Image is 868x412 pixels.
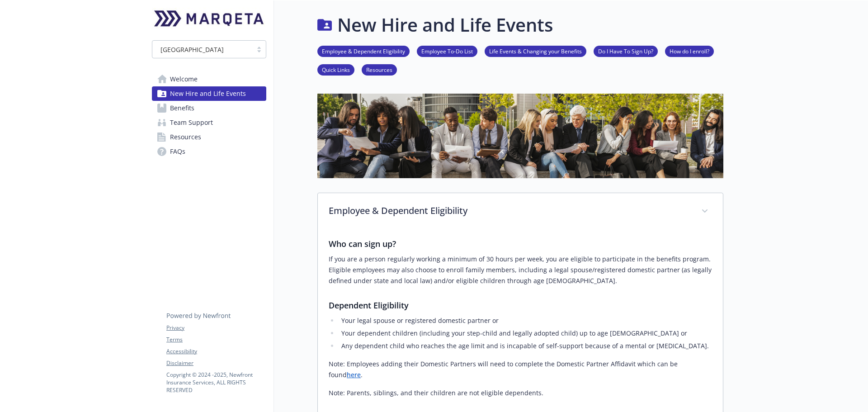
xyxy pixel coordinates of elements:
[339,328,712,339] li: Your dependent children (including your step-child and legally adopted child) up to age [DEMOGRAP...
[166,324,266,332] a: Privacy
[170,115,213,130] span: Team Support
[665,47,714,55] a: How do I enroll?
[337,11,553,38] h1: New Hire and Life Events
[170,86,246,101] span: New Hire and Life Events
[329,204,690,218] p: Employee & Dependent Eligibility
[157,45,248,54] span: [GEOGRAPHIC_DATA]
[166,371,266,394] p: Copyright © 2024 - 2025 , Newfront Insurance Services, ALL RIGHTS RESERVED
[485,47,586,55] a: Life Events & Changing your Benefits
[152,144,266,159] a: FAQs
[166,347,266,355] a: Accessibility
[339,341,712,351] li: Any dependent child who reaches the age limit and is incapable of self-support because of a menta...
[170,130,201,144] span: Resources
[152,72,266,86] a: Welcome
[317,47,410,55] a: Employee & Dependent Eligibility
[170,101,194,115] span: Benefits
[160,45,224,54] span: [GEOGRAPHIC_DATA]
[152,86,266,101] a: New Hire and Life Events
[317,94,723,178] img: new hire page banner
[594,47,658,55] a: Do I Have To Sign Up?
[339,315,712,326] li: Your legal spouse or registered domestic partner or
[152,130,266,144] a: Resources
[329,237,712,250] h3: Who can sign up?
[170,72,198,86] span: Welcome
[166,359,266,367] a: Disclaimer
[329,388,712,398] p: Note: Parents, siblings, and their children are not eligible dependents.
[417,47,477,55] a: Employee To-Do List
[152,115,266,130] a: Team Support
[318,193,723,230] div: Employee & Dependent Eligibility
[329,359,712,380] p: Note: Employees adding their Domestic Partners will need to complete the Domestic Partner Affidav...
[329,254,712,286] p: If you are a person regularly working a minimum of 30 hours per week, you are eligible to partici...
[317,65,354,74] a: Quick Links
[170,144,185,159] span: FAQs
[362,65,397,74] a: Resources
[329,299,712,312] h3: Dependent Eligibility
[152,101,266,115] a: Benefits
[166,336,266,344] a: Terms
[347,370,361,379] a: here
